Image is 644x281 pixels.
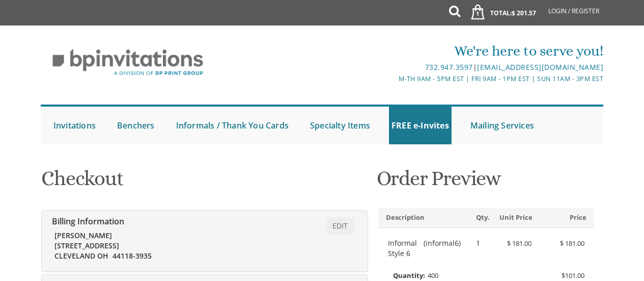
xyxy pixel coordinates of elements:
span: (informal6) [424,238,461,259]
span: $ 181.00 [560,239,584,248]
span: Informal Style 6 [388,238,421,259]
a: 732.947.3597 [425,62,473,72]
h1: Order Preview [377,167,596,197]
span: Billing Information [49,216,124,227]
div: Qty. [468,213,486,222]
a: Mailing Services [468,107,537,144]
div: We're here to serve you! [229,41,603,61]
iframe: chat widget [601,240,634,271]
span: $ 181.00 [507,239,531,248]
a: FREE e-Invites [389,107,452,144]
div: 1 [468,238,486,248]
a: Specialty Items [307,107,373,144]
h1: Checkout [41,167,368,197]
a: Edit [326,218,354,234]
a: Informals / Thank You Cards [174,107,291,144]
div: | [229,61,603,73]
div: [PERSON_NAME] [STREET_ADDRESS] CLEVELAND OH 44118-3935 [54,231,210,261]
div: M-Th 9am - 5pm EST | Fri 9am - 1pm EST | Sun 11am - 3pm EST [229,73,603,84]
img: BP Invitation Loft [41,41,215,84]
a: Invitations [51,107,98,144]
span: 400 [428,271,438,280]
div: Unit Price [486,213,540,222]
div: Price [540,213,594,222]
span: 1 [472,10,483,18]
div: Description [378,213,468,222]
a: [EMAIL_ADDRESS][DOMAIN_NAME] [477,62,603,72]
span: $ 201.57 [512,9,536,17]
a: Benchers [115,107,157,144]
